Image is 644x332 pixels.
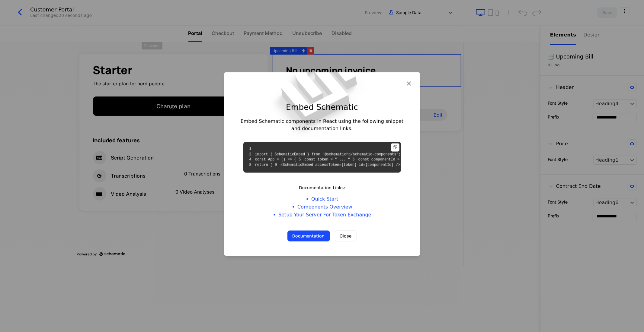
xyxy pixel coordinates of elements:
[335,231,357,242] button: Close
[292,204,295,210] span: •
[297,204,352,211] a: Components Overview
[239,118,406,132] div: Embed Schematic components in React using the following snippet and documentation links.
[278,211,371,219] a: Setup Your Server For Token Exchange
[272,163,280,168] span: 9
[239,185,406,191] span: Documentation Links:
[311,196,338,203] a: Quick Start
[239,101,406,113] div: Embed Schematic
[296,157,304,163] span: 5
[350,157,358,163] span: 6
[287,231,330,242] button: Documentation
[247,163,255,168] span: 8
[247,147,255,152] span: 1
[247,157,255,163] span: 4
[306,197,309,202] span: •
[400,163,408,168] span: 10
[273,212,276,218] span: •
[247,147,449,167] code: import { SchematicEmbed } from "@schematichq/schematic-components"; const App = () => { const tok...
[247,152,255,157] span: 2
[401,152,409,157] span: 3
